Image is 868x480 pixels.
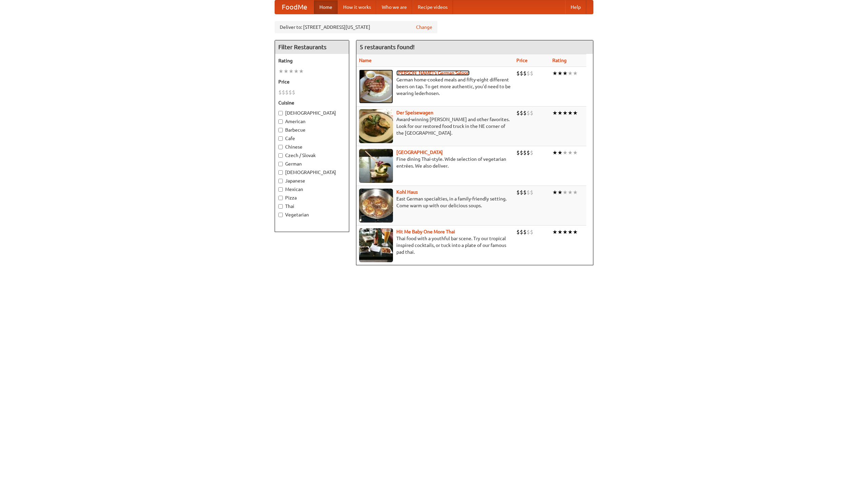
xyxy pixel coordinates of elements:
input: Pizza [278,196,283,200]
label: Chinese [278,143,346,150]
li: $ [530,189,533,196]
li: $ [516,70,520,77]
li: $ [285,89,289,96]
p: Thai food with a youthful bar scene. Try our tropical inspired cocktails, or tuck into a plate of... [359,235,511,255]
a: Help [565,0,586,14]
input: Cafe [278,136,283,141]
li: ★ [563,109,568,117]
label: Czech / Slovak [278,152,346,159]
li: $ [530,70,533,77]
li: $ [530,109,533,117]
li: ★ [573,149,578,156]
li: ★ [294,68,299,75]
p: German home-cooked meals and fifty-eight different beers on tap. To get more authentic, you'd nee... [359,76,511,97]
p: Award-winning [PERSON_NAME] and other favorites. Look for our restored food truck in the NE corne... [359,116,511,136]
li: $ [516,109,520,117]
li: ★ [563,70,568,77]
b: Hit Me Baby One More Thai [396,229,455,234]
a: Price [516,58,528,63]
li: $ [523,228,527,236]
a: Name [359,58,372,63]
label: [DEMOGRAPHIC_DATA] [278,169,346,176]
li: $ [516,228,520,236]
div: Deliver to: [STREET_ADDRESS][US_STATE] [275,21,437,33]
li: ★ [299,68,304,75]
li: $ [523,149,527,156]
li: $ [516,149,520,156]
a: Who we are [376,0,412,14]
img: satay.jpg [359,149,393,183]
li: ★ [573,189,578,196]
li: ★ [568,70,573,77]
input: Thai [278,204,283,209]
a: Rating [552,58,567,63]
li: $ [520,189,523,196]
li: $ [523,109,527,117]
input: Barbecue [278,128,283,132]
li: ★ [568,189,573,196]
li: $ [520,228,523,236]
li: ★ [557,228,563,236]
li: $ [516,189,520,196]
h5: Cuisine [278,99,346,106]
label: Barbecue [278,127,346,133]
label: Mexican [278,186,346,193]
a: Der Speisewagen [396,110,433,115]
b: [PERSON_NAME]'s German Saloon [396,70,470,76]
a: Change [416,24,432,31]
li: ★ [552,189,557,196]
li: ★ [557,189,563,196]
img: esthers.jpg [359,70,393,103]
li: $ [530,149,533,156]
label: American [278,118,346,125]
p: East German specialties, in a family-friendly setting. Come warm up with our delicious soups. [359,195,511,209]
li: ★ [573,228,578,236]
input: Vegetarian [278,213,283,217]
a: Home [314,0,338,14]
img: babythai.jpg [359,228,393,262]
label: Vegetarian [278,211,346,218]
li: ★ [552,70,557,77]
a: FoodMe [275,0,314,14]
li: ★ [568,149,573,156]
li: ★ [557,70,563,77]
li: $ [520,109,523,117]
input: [DEMOGRAPHIC_DATA] [278,170,283,175]
li: ★ [557,149,563,156]
input: Japanese [278,179,283,183]
li: ★ [289,68,294,75]
li: $ [527,109,530,117]
li: $ [527,149,530,156]
ng-pluralize: 5 restaurants found! [360,44,415,50]
h4: Filter Restaurants [275,40,349,54]
input: Czech / Slovak [278,153,283,158]
input: German [278,162,283,166]
li: $ [520,70,523,77]
input: American [278,119,283,124]
li: $ [282,89,285,96]
li: $ [523,189,527,196]
li: $ [527,189,530,196]
li: ★ [573,109,578,117]
a: Recipe videos [412,0,453,14]
a: [GEOGRAPHIC_DATA] [396,150,443,155]
li: ★ [568,109,573,117]
input: Chinese [278,145,283,149]
li: $ [530,228,533,236]
label: [DEMOGRAPHIC_DATA] [278,110,346,116]
li: $ [520,149,523,156]
li: $ [278,89,282,96]
label: German [278,160,346,167]
li: ★ [568,228,573,236]
li: $ [292,89,295,96]
a: Kohl Haus [396,189,418,195]
label: Thai [278,203,346,210]
li: ★ [563,149,568,156]
li: $ [527,70,530,77]
p: Fine dining Thai-style. Wide selection of vegetarian entrées. We also deliver. [359,156,511,169]
li: ★ [563,189,568,196]
input: [DEMOGRAPHIC_DATA] [278,111,283,115]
